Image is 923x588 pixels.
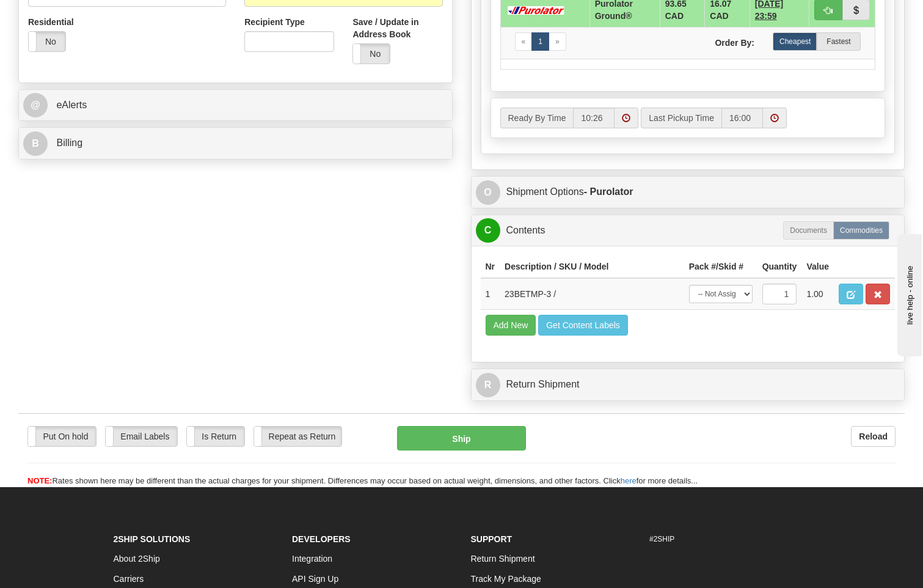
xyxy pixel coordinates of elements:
a: Return Shipment [471,554,535,564]
button: Reload [851,426,896,447]
td: 23BETMP-3 / [500,278,684,310]
span: eAlerts [56,100,87,110]
label: Commodities [833,221,889,240]
th: Value [801,255,834,278]
span: Billing [56,138,82,148]
th: Pack #/Skid # [684,255,757,278]
h6: #2SHIP [649,535,810,543]
label: Put On hold [28,427,96,446]
strong: 2Ship Solutions [114,534,191,544]
a: OShipment Options- Purolator [476,180,900,205]
a: CContents [476,218,900,243]
img: Purolator [506,6,567,15]
th: Nr [481,255,500,278]
td: 1.00 [801,278,834,310]
span: » [555,37,560,46]
strong: Support [471,534,513,544]
a: Integration [292,554,332,564]
a: Track My Package [471,574,541,584]
span: R [476,373,500,397]
strong: - Purolator [584,186,633,197]
a: API Sign Up [292,574,338,584]
label: No [353,44,390,64]
button: Add New [486,315,536,336]
label: Last Pickup Time [641,108,721,128]
iframe: chat widget [895,232,922,356]
label: Residential [28,16,74,28]
b: Reload [859,432,888,441]
span: O [476,180,500,205]
span: NOTE: [27,476,52,485]
span: « [522,37,526,46]
label: No [29,32,65,51]
label: Save / Update in Address Book [352,16,442,40]
label: Repeat as Return [254,427,341,446]
th: Quantity [757,255,802,278]
a: B Billing [23,131,448,156]
label: Fastest [817,32,861,51]
a: Carriers [114,574,144,584]
label: Is Return [187,427,244,446]
a: @ eAlerts [23,93,448,118]
span: C [476,218,500,243]
label: Cheapest [773,32,817,51]
a: Previous [515,32,533,51]
div: live help - online [9,10,113,20]
a: 1 [531,32,549,51]
span: B [23,131,48,156]
span: @ [23,93,48,117]
div: Rates shown here may be different than the actual charges for your shipment. Differences may occu... [18,476,905,487]
a: RReturn Shipment [476,372,900,397]
a: here [621,476,637,485]
th: Description / SKU / Model [500,255,684,278]
a: Next [549,32,566,51]
td: 1 [481,278,500,310]
a: About 2Ship [114,554,160,564]
strong: Developers [292,534,351,544]
button: Get Content Labels [538,315,628,336]
label: Order By: [688,32,764,49]
label: Ready By Time [500,108,574,128]
label: Documents [783,221,834,240]
label: Recipient Type [244,16,305,28]
label: Email Labels [106,427,177,446]
button: Ship [397,426,527,450]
